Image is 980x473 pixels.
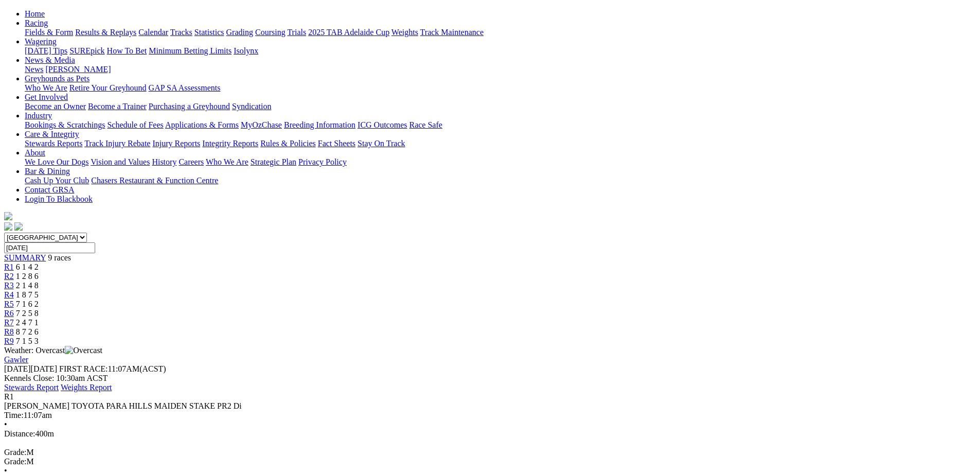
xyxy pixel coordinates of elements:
[25,46,976,56] div: Wagering
[234,46,258,55] a: Isolynx
[25,83,67,92] a: Who We Are
[149,83,221,92] a: GAP SA Assessments
[318,139,355,148] a: Fact Sheets
[420,28,484,37] a: Track Maintenance
[25,102,86,111] a: Become an Owner
[4,281,14,290] a: R3
[4,411,24,419] span: Time:
[138,28,168,37] a: Calendar
[25,65,976,74] div: News & Media
[232,102,271,111] a: Syndication
[202,139,258,148] a: Integrity Reports
[25,28,73,37] a: Fields & Form
[4,212,12,220] img: logo-grsa-white.png
[179,157,204,166] a: Careers
[241,120,282,129] a: MyOzChase
[4,327,14,336] a: R8
[25,56,75,64] a: News & Media
[4,401,976,411] div: [PERSON_NAME] TOYOTA PARA HILLS MAIDEN STAKE PR2 Di
[206,157,248,166] a: Who We Are
[25,139,82,148] a: Stewards Reports
[14,222,23,231] img: twitter.svg
[409,120,442,129] a: Race Safe
[4,374,976,383] div: Kennels Close: 10:30am ACST
[260,139,316,148] a: Rules & Policies
[287,28,306,37] a: Trials
[16,300,39,308] span: 7 1 6 2
[25,102,976,111] div: Get Involved
[25,120,105,129] a: Bookings & Scratchings
[284,120,355,129] a: Breeding Information
[91,176,218,185] a: Chasers Restaurant & Function Centre
[25,46,67,55] a: [DATE] Tips
[69,83,147,92] a: Retire Your Greyhound
[69,46,104,55] a: SUREpick
[75,28,136,37] a: Results & Replays
[4,364,57,373] span: [DATE]
[61,383,112,392] a: Weights Report
[16,262,39,271] span: 6 1 4 2
[84,139,150,148] a: Track Injury Rebate
[152,139,200,148] a: Injury Reports
[65,346,102,355] img: Overcast
[25,139,976,148] div: Care & Integrity
[4,429,976,439] div: 400m
[4,318,14,327] a: R7
[16,309,39,318] span: 7 2 5 8
[25,74,90,83] a: Greyhounds as Pets
[16,337,39,345] span: 7 1 5 3
[4,309,14,318] a: R6
[4,262,14,271] a: R1
[25,176,976,185] div: Bar & Dining
[107,46,147,55] a: How To Bet
[251,157,296,166] a: Strategic Plan
[25,176,89,185] a: Cash Up Your Club
[25,19,48,27] a: Racing
[255,28,286,37] a: Coursing
[4,222,12,231] img: facebook.svg
[16,272,39,281] span: 1 2 8 6
[25,28,976,37] div: Racing
[165,120,239,129] a: Applications & Forms
[170,28,192,37] a: Tracks
[48,253,71,262] span: 9 races
[4,272,14,281] a: R2
[4,337,14,345] a: R9
[25,157,976,167] div: About
[4,242,95,253] input: Select date
[25,9,45,18] a: Home
[4,448,27,457] span: Grade:
[4,355,28,364] a: Gawler
[308,28,389,37] a: 2025 TAB Adelaide Cup
[4,290,14,299] span: R4
[4,457,27,466] span: Grade:
[16,318,39,327] span: 2 4 7 1
[16,327,39,336] span: 8 7 2 6
[194,28,224,37] a: Statistics
[107,120,163,129] a: Schedule of Fees
[152,157,176,166] a: History
[25,167,70,176] a: Bar & Dining
[25,120,976,130] div: Industry
[4,383,59,392] a: Stewards Report
[4,300,14,308] a: R5
[59,364,166,373] span: 11:07AM(ACST)
[298,157,347,166] a: Privacy Policy
[25,111,52,120] a: Industry
[16,290,39,299] span: 1 8 7 5
[4,364,31,373] span: [DATE]
[4,253,46,262] a: SUMMARY
[25,83,976,93] div: Greyhounds as Pets
[391,28,418,37] a: Weights
[91,157,150,166] a: Vision and Values
[25,65,43,74] a: News
[4,429,35,438] span: Distance:
[88,102,147,111] a: Become a Trainer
